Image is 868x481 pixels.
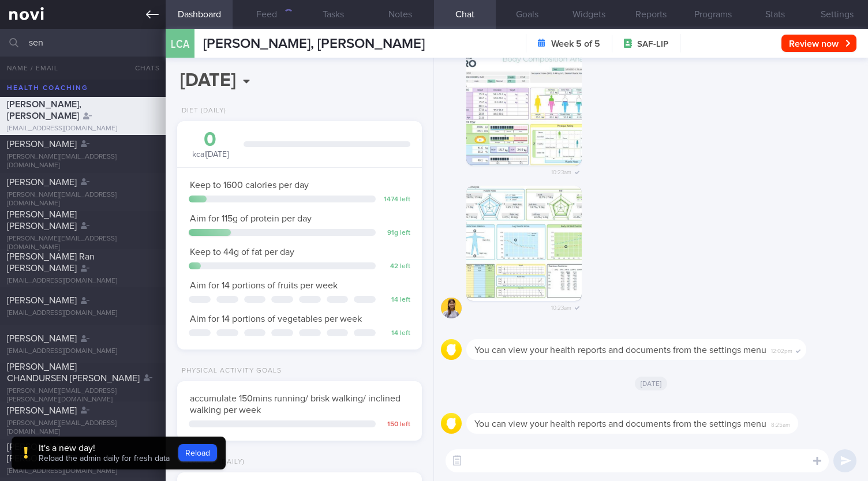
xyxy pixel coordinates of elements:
div: It's a new day! [39,442,170,454]
span: SAF-LIP [637,39,668,50]
div: 91 g left [381,229,410,238]
span: [PERSON_NAME] [7,334,77,343]
div: 14 left [381,329,410,338]
div: 42 left [381,262,410,271]
span: [PERSON_NAME] [7,178,77,187]
div: 1474 left [381,196,410,204]
div: [EMAIL_ADDRESS][DOMAIN_NAME] [7,347,159,356]
span: 12:02pm [771,344,792,355]
div: 14 left [381,296,410,305]
div: [PERSON_NAME][EMAIL_ADDRESS][DOMAIN_NAME] [7,191,159,208]
span: 10:23am [551,166,571,176]
div: [EMAIL_ADDRESS][DOMAIN_NAME] [7,309,159,318]
span: Aim for 115g of protein per day [190,214,312,223]
span: [PERSON_NAME] [7,140,77,149]
img: Photo by Elizabeth [466,186,582,301]
span: [PERSON_NAME] Ran [PERSON_NAME] [7,252,95,273]
button: Review now [781,35,856,52]
span: Aim for 14 portions of vegetables per week [190,314,362,324]
span: 10:23am [551,301,571,312]
span: You can view your health reports and documents from the settings menu [474,345,766,355]
div: 0 [189,130,232,150]
span: [PERSON_NAME] [7,296,77,305]
span: Keep to 44g of fat per day [190,247,294,257]
button: Chats [119,57,166,80]
span: [DATE] [635,377,668,390]
strong: Week 5 of 5 [551,38,600,50]
span: You can view your health reports and documents from the settings menu [474,419,766,429]
div: kcal [DATE] [189,130,232,160]
img: Photo by Elizabeth [466,50,582,166]
div: 150 left [381,420,410,429]
span: Aim for 14 portions of fruits per week [190,281,338,290]
span: Keep to 1600 calories per day [190,181,309,190]
div: [EMAIL_ADDRESS][DOMAIN_NAME] [7,125,159,133]
div: [EMAIL_ADDRESS][DOMAIN_NAME] [7,277,159,285]
span: [PERSON_NAME], [PERSON_NAME] [203,37,425,51]
div: [EMAIL_ADDRESS][DOMAIN_NAME] [7,467,159,476]
div: [PERSON_NAME][EMAIL_ADDRESS][DOMAIN_NAME] [7,419,159,437]
div: LCA [163,22,197,66]
span: [PERSON_NAME] [PERSON_NAME] [7,210,77,231]
div: Diet (Daily) [177,107,226,115]
button: Reload [178,444,217,461]
div: [PERSON_NAME][EMAIL_ADDRESS][DOMAIN_NAME] [7,235,159,252]
span: [PERSON_NAME] [PERSON_NAME] [7,442,77,463]
span: Reload the admin daily for fresh data [39,454,170,463]
span: 8:25am [771,418,790,429]
span: [PERSON_NAME], [PERSON_NAME] [7,100,81,121]
div: [PERSON_NAME][EMAIL_ADDRESS][DOMAIN_NAME] [7,153,159,170]
div: [PERSON_NAME][EMAIL_ADDRESS][PERSON_NAME][DOMAIN_NAME] [7,387,159,404]
span: [PERSON_NAME] [7,406,77,415]
span: accumulate 150mins running/ brisk walking/ inclined walking per week [190,394,401,415]
div: Physical Activity Goals [177,367,282,375]
span: [PERSON_NAME] CHANDURSEN [PERSON_NAME] [7,362,140,383]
